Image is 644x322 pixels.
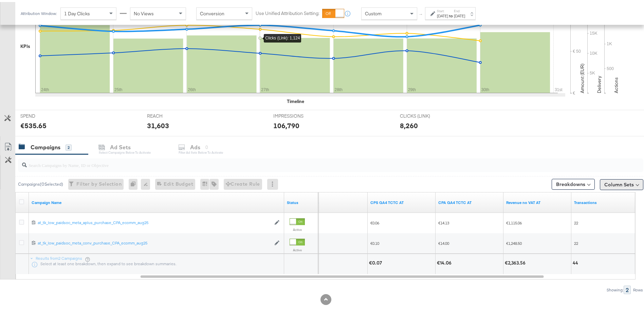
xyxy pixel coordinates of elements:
[290,246,305,250] label: Active
[134,9,154,15] span: No Views
[38,238,271,244] a: at_tk_low_paidsoc_meta_conv_purchase_CPA_ecomm_aug25
[273,119,299,129] div: 106,790
[370,239,379,244] span: €0.10
[200,9,224,15] span: Conversion
[20,119,47,129] div: €535.65
[574,218,578,223] span: 22
[600,177,643,188] button: Column Sets
[20,9,57,14] div: Attribution Window:
[633,286,643,290] div: Rows
[552,177,595,188] button: Breakdowns
[369,258,384,264] div: €0.07
[31,141,60,149] div: Campaigns
[400,111,451,117] span: CLICKS (LINK)
[454,11,465,17] div: [DATE]
[147,119,169,129] div: 31,603
[20,111,71,117] span: SPEND
[400,119,418,129] div: 8,260
[27,154,586,167] input: Search Campaigns by Name, ID or Objective
[448,11,454,16] strong: to
[18,179,63,185] div: Campaigns ( 0 Selected)
[287,198,315,203] a: Shows the current state of your Ad Campaign.
[20,41,30,48] div: KPIs
[273,111,324,117] span: IMPRESSIONS
[32,198,281,203] a: Your campaign name.
[256,8,319,15] label: Use Unified Attribution Setting:
[365,9,382,15] span: Custom
[454,7,465,11] label: End:
[574,239,578,244] span: 22
[506,198,569,203] a: Revenue no VAT AT
[606,286,624,290] div: Showing:
[418,12,424,14] span: ↑
[302,198,365,203] a: Sessions - GA Sessions - The total number of sessions
[438,198,501,203] a: CPA AT
[596,74,602,91] text: Delivery
[66,142,72,149] div: 2
[437,258,454,264] div: €14.06
[370,218,379,223] span: €0.06
[370,198,433,203] a: CPS GA4 TCTC AT
[437,11,448,17] div: [DATE]
[438,239,449,244] span: €14.00
[38,218,271,224] a: at_tk_low_paidsoc_meta_aplus_purchase_CPA_ecomm_aug25
[506,218,522,223] span: €1,115.06
[613,75,619,91] text: Actions
[579,62,585,91] text: Amount (EUR)
[573,258,580,264] div: 44
[505,258,528,264] div: €2,363.56
[506,239,522,244] span: €1,248.50
[574,198,637,203] a: Transactions - The total number of transactions
[438,218,449,223] span: €14.13
[624,284,631,292] div: 2
[129,177,141,188] div: 0
[290,225,305,230] label: Active
[147,111,198,117] span: REACH
[437,7,448,11] label: Start:
[287,96,304,103] div: Timeline
[64,9,90,15] span: 1 Day Clicks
